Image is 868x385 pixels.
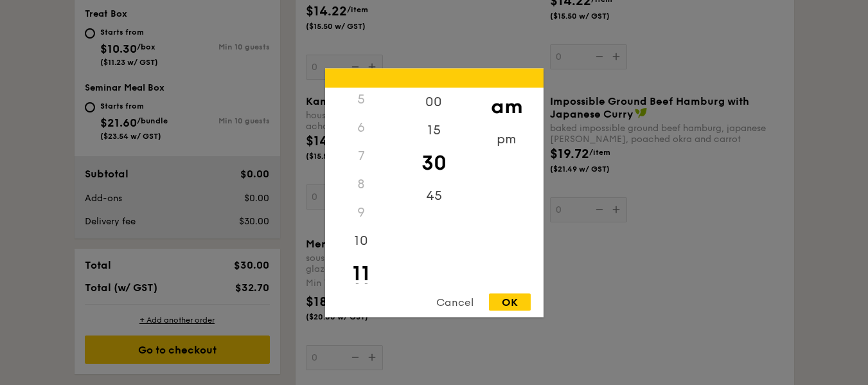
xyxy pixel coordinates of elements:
[325,141,398,170] div: 7
[398,87,470,116] div: 00
[325,113,398,141] div: 6
[325,255,398,292] div: 11
[470,87,543,125] div: am
[398,116,470,144] div: 15
[423,293,486,310] div: Cancel
[325,85,398,113] div: 5
[398,181,470,210] div: 45
[325,198,398,226] div: 9
[325,170,398,198] div: 8
[325,226,398,255] div: 10
[489,293,531,310] div: OK
[398,144,470,181] div: 30
[470,125,543,153] div: pm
